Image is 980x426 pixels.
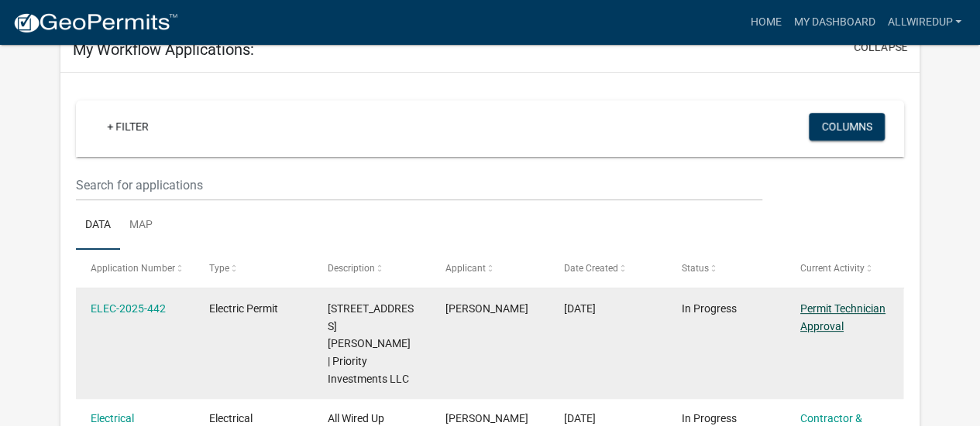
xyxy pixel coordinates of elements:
[564,412,596,424] span: 08/12/2025
[445,302,528,315] span: Craig Hinkle
[445,263,486,274] span: Applicant
[881,8,968,37] a: Allwiredup
[431,250,549,287] datatable-header-cell: Applicant
[787,8,881,37] a: My Dashboard
[564,302,596,315] span: 08/12/2025
[800,263,865,274] span: Current Activity
[73,40,254,59] h5: My Workflow Applications:
[91,302,166,315] a: ELEC-2025-442
[682,302,737,315] span: In Progress
[76,169,762,201] input: Search for applications
[786,250,904,287] datatable-header-cell: Current Activity
[800,302,885,332] a: Permit Technician Approval
[744,8,787,37] a: Home
[76,250,194,287] datatable-header-cell: Application Number
[328,302,415,385] span: 904 FULTON ST | Priority Investments LLC
[91,263,175,274] span: Application Number
[667,250,786,287] datatable-header-cell: Status
[95,113,161,141] a: + Filter
[809,113,885,141] button: Columns
[682,263,709,274] span: Status
[209,263,229,274] span: Type
[564,263,618,274] span: Date Created
[120,201,162,250] a: Map
[209,302,278,315] span: Electric Permit
[549,250,668,287] datatable-header-cell: Date Created
[328,263,375,274] span: Description
[76,201,120,250] a: Data
[854,39,907,56] button: collapse
[312,250,431,287] datatable-header-cell: Description
[194,250,313,287] datatable-header-cell: Type
[445,412,528,424] span: Craig Hinkle
[682,412,737,424] span: In Progress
